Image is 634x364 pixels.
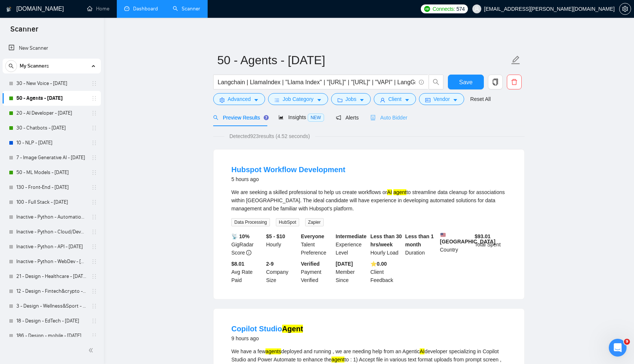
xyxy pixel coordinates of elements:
span: copy [488,79,502,85]
b: Verified [301,261,320,267]
span: double-left [88,347,96,354]
div: Country [439,232,473,257]
span: folder [337,97,343,103]
a: homeHome [87,6,109,12]
a: 100 - Full Stack - [DATE] [16,195,87,210]
span: user [380,97,385,103]
span: holder [91,155,97,161]
b: [DATE] [336,261,353,267]
mark: agent [393,189,406,195]
span: edit [511,55,521,65]
a: Inactive - Python - API - [DATE] [16,239,87,254]
div: 5 hours ago [231,175,345,184]
span: delete [507,79,521,85]
div: Hourly [265,232,300,257]
span: holder [91,184,97,190]
span: info-circle [246,250,251,255]
span: NEW [308,114,324,122]
button: search [429,75,443,89]
a: 50 - Agents - [DATE] [16,91,87,106]
span: search [213,115,218,120]
a: Inactive - Python - WebDev - [DATE] [16,254,87,269]
span: caret-down [404,97,410,103]
div: Company Size [265,260,300,284]
b: Less than 1 month [405,233,434,247]
span: holder [91,140,97,146]
img: logo [6,3,11,15]
span: holder [91,273,97,279]
b: $5 - $10 [266,233,285,239]
b: Everyone [301,233,324,239]
span: Zapier [305,218,324,226]
button: setting [619,3,631,15]
img: upwork-logo.png [424,6,430,12]
span: notification [336,115,341,120]
div: Duration [404,232,439,257]
span: caret-down [317,97,322,103]
span: area-chart [278,115,284,120]
a: 21 - Design - Healthcare - [DATE] [16,269,87,284]
span: Vendor [433,95,450,103]
a: 30 - New Voice - [DATE] [16,76,87,91]
div: Client Feedback [369,260,404,284]
button: folderJobscaret-down [331,93,371,105]
div: Member Since [334,260,369,284]
a: Inactive - Python - Automation - [DATE] [16,210,87,224]
span: Preview Results [213,115,267,121]
a: 130 - Front-End - [DATE] [16,180,87,195]
a: 30 - Chatbots - [DATE] [16,121,87,135]
span: holder [91,318,97,324]
span: Jobs [346,95,357,103]
span: 574 [456,5,465,13]
img: 🇺🇸 [440,232,446,237]
span: HubSpot [276,218,299,226]
button: userClientcaret-down [374,93,416,105]
span: holder [91,333,97,339]
a: Inactive - Python - Cloud/DevOps - [DATE] [16,224,87,239]
button: delete [507,75,522,89]
span: user [474,6,479,12]
div: GigRadar Score [230,232,265,257]
a: Hubspot Workflow Development [231,165,345,174]
span: holder [91,125,97,131]
span: Job Category [283,95,313,103]
b: [GEOGRAPHIC_DATA] [440,232,496,245]
a: New Scanner [9,41,95,56]
a: 50 - ML Models - [DATE] [16,165,87,180]
span: holder [91,95,97,101]
span: 9 [624,339,630,345]
span: holder [91,214,97,220]
div: Hourly Load [369,232,404,257]
span: Auto Bidder [370,115,407,121]
a: 186 - Design - mobile - [DATE] [16,328,87,343]
span: idcard [425,97,430,103]
span: holder [91,81,97,86]
input: Scanner name... [217,51,509,69]
a: 12 - Design - Fintech&crypto - [DATE] [16,284,87,299]
span: caret-down [254,97,259,103]
span: holder [91,244,97,250]
a: setting [619,6,631,12]
span: Client [388,95,402,103]
span: Connects: [433,5,455,13]
span: Save [459,78,472,87]
span: holder [91,303,97,309]
div: Talent Preference [300,232,334,257]
span: search [6,63,17,69]
li: New Scanner [3,41,101,56]
div: Avg Rate Paid [230,260,265,284]
mark: AI [387,189,392,195]
button: copy [488,75,503,89]
span: caret-down [359,97,364,103]
button: settingAdvancedcaret-down [213,93,265,105]
span: bars [274,97,280,103]
span: setting [620,6,631,12]
div: Total Spent [473,232,508,257]
span: Advanced [228,95,251,103]
span: holder [91,288,97,294]
a: Copilot StudioAgent [231,325,303,333]
span: My Scanners [20,59,49,73]
span: caret-down [453,97,458,103]
span: Insights [278,114,324,120]
b: Intermediate [336,233,366,239]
